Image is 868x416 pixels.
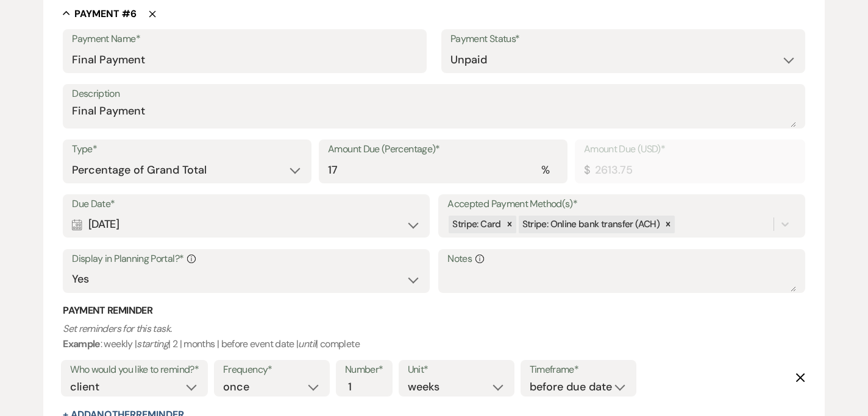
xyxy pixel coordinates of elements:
[450,30,796,48] label: Payment Status*
[63,337,101,350] b: Example
[63,304,805,317] h3: Payment Reminder
[298,337,316,350] i: until
[72,213,421,236] div: [DATE]
[328,141,558,158] label: Amount Due (Percentage)*
[70,361,199,379] label: Who would you like to remind?*
[72,250,421,268] label: Display in Planning Portal?*
[584,162,589,178] div: $
[72,85,796,103] label: Description
[408,361,505,379] label: Unit*
[223,361,321,379] label: Frequency*
[452,218,500,230] span: Stripe: Card
[530,361,627,379] label: Timeframe*
[72,141,302,158] label: Type*
[63,322,171,335] i: Set reminders for this task.
[72,196,421,213] label: Due Date*
[541,162,549,178] div: %
[63,7,137,19] button: Payment #6
[74,7,137,21] h5: Payment # 6
[345,361,383,379] label: Number*
[63,321,805,352] p: : weekly | | 2 | months | before event date | | complete
[447,196,796,213] label: Accepted Payment Method(s)*
[72,103,796,127] textarea: Final Payment
[584,141,796,158] label: Amount Due (USD)*
[72,30,418,48] label: Payment Name*
[137,337,168,350] i: starting
[522,218,660,230] span: Stripe: Online bank transfer (ACH)
[447,250,796,268] label: Notes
